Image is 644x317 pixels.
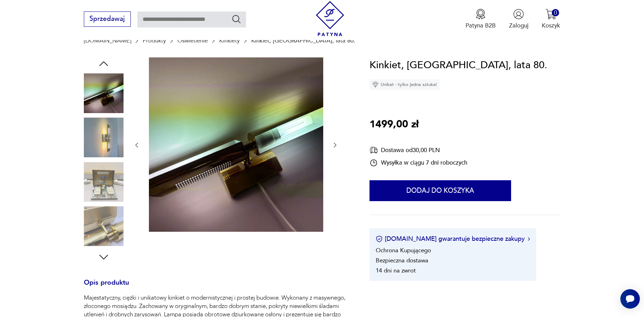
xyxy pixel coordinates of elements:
[312,1,348,36] img: Patyna - sklep z meblami i dekoracjami vintage
[369,146,467,154] div: Dostawa od 30,00 PLN
[143,37,166,44] a: Produkty
[84,118,124,157] img: Zdjęcie produktu Kinkiet, Niemcy, lata 80.
[376,267,416,275] li: 14 dni na zwrot
[369,180,511,201] button: Dodaj do koszyka
[84,162,124,202] img: Zdjęcie produktu Kinkiet, Niemcy, lata 80.
[546,9,556,19] img: Ikona koszyka
[376,246,431,254] li: Ochrona Kupującego
[620,289,640,309] iframe: Smartsupp widget button
[369,79,440,90] div: Unikat - tylko jedna sztuka!
[177,37,208,44] a: Oświetlenie
[466,9,496,30] button: Patyna B2B
[475,9,486,19] img: Ikona medalu
[84,11,131,27] button: Sprzedawaj
[251,37,355,44] p: Kinkiet, [GEOGRAPHIC_DATA], lata 80.
[84,37,131,44] a: [DOMAIN_NAME]
[466,9,496,30] a: Ikona medaluPatyna B2B
[84,73,124,113] img: Zdjęcie produktu Kinkiet, Niemcy, lata 80.
[376,236,383,243] img: Ikona certyfikatu
[528,237,530,241] img: Ikona strzałki w prawo
[372,81,379,88] img: Ikona diamentu
[369,117,419,133] p: 1499,00 zł
[369,159,467,167] div: Wysyłka w ciągu 7 dni roboczych
[369,146,378,154] img: Ikona dostawy
[552,9,559,16] div: 0
[509,22,528,30] p: Zaloguj
[149,57,323,232] img: Zdjęcie produktu Kinkiet, Niemcy, lata 80.
[84,206,124,246] img: Zdjęcie produktu Kinkiet, Niemcy, lata 80.
[219,37,240,44] a: Kinkiety
[542,9,560,30] button: 0Koszyk
[513,9,524,19] img: Ikonka użytkownika
[376,235,530,243] button: [DOMAIN_NAME] gwarantuje bezpieczne zakupy
[376,256,428,264] li: Bezpieczna dostawa
[542,22,560,30] p: Koszyk
[509,9,528,30] button: Zaloguj
[369,57,547,73] h1: Kinkiet, [GEOGRAPHIC_DATA], lata 80.
[231,14,241,24] button: Szukaj
[84,17,131,22] a: Sprzedawaj
[84,280,350,294] h3: Opis produktu
[466,22,496,30] p: Patyna B2B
